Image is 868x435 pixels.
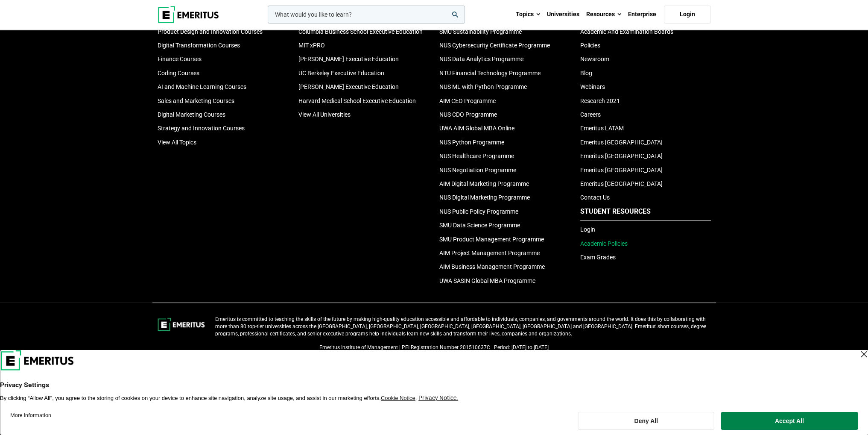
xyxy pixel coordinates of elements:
[439,28,522,35] a: SMU Sustainability Programme
[298,83,399,90] a: [PERSON_NAME] Executive Education
[580,240,628,247] a: Academic Policies
[439,125,514,132] a: UWA AIM Global MBA Online
[268,6,465,24] input: woocommerce-product-search-field-0
[439,208,518,215] a: NUS Public Policy Programme
[158,70,199,76] a: Coding Courses
[439,222,520,229] a: SMU Data Science Programme
[580,83,605,90] a: Webinars
[158,28,263,35] a: Product Design and Innovation Courses
[580,56,609,62] a: Newsroom
[158,139,196,146] a: View All Topics
[439,180,529,187] a: AIM Digital Marketing Programme
[158,316,205,333] img: footer-logo
[298,28,423,35] a: Columbia Business School Executive Education
[580,167,663,173] a: Emeritus [GEOGRAPHIC_DATA]
[158,125,245,132] a: Strategy and Innovation Courses
[158,56,202,62] a: Finance Courses
[580,194,610,201] a: Contact Us
[580,28,673,35] a: Academic And Examination Boards
[439,194,530,201] a: NUS Digital Marketing Programme
[580,153,663,159] a: Emeritus [GEOGRAPHIC_DATA]
[580,139,663,146] a: Emeritus [GEOGRAPHIC_DATA]
[215,316,711,337] p: Emeritus is committed to teaching the skills of the future by making high-quality education acces...
[580,111,601,118] a: Careers
[298,56,399,62] a: [PERSON_NAME] Executive Education
[439,42,550,49] a: NUS Cybersecurity Certificate Programme
[158,83,246,90] a: AI and Machine Learning Courses
[298,111,351,118] a: View All Universities
[439,153,514,159] a: NUS Healthcare Programme
[298,70,384,76] a: UC Berkeley Executive Education
[439,139,504,146] a: NUS Python Programme
[439,236,544,243] a: SMU Product Management Programme
[158,42,240,49] a: Digital Transformation Courses
[158,97,234,104] a: Sales and Marketing Courses
[580,254,616,261] a: Exam Grades
[439,167,516,173] a: NUS Negotiation Programme
[580,226,595,233] a: Login
[580,70,592,76] a: Blog
[439,56,523,62] a: NUS Data Analytics Programme
[298,42,325,49] a: MIT xPRO
[158,344,711,351] p: Emeritus Institute of Management | PEI Registration Number 201510637C | Period: [DATE] to [DATE]
[439,277,535,284] a: UWA SASIN Global MBA Programme
[298,97,416,104] a: Harvard Medical School Executive Education
[439,111,497,118] a: NUS CDO Programme
[439,70,541,76] a: NTU Financial Technology Programme
[580,42,600,49] a: Policies
[664,6,711,24] a: Login
[580,125,624,132] a: Emeritus LATAM
[580,97,620,104] a: Research 2021
[580,180,663,187] a: Emeritus [GEOGRAPHIC_DATA]
[439,83,527,90] a: NUS ML with Python Programme
[439,250,540,256] a: AIM Project Management Programme
[158,111,225,118] a: Digital Marketing Courses
[439,263,545,270] a: AIM Business Management Programme
[439,97,496,104] a: AIM CEO Programme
